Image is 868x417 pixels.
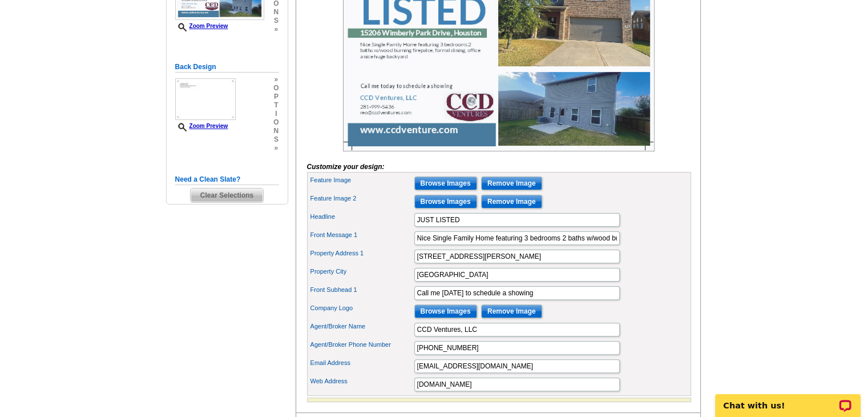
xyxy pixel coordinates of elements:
[273,135,278,144] span: s
[310,212,413,222] label: Headline
[310,248,413,258] label: Property Address 1
[481,304,542,318] input: Remove Image
[175,78,236,120] img: small-thumb.jpg
[310,285,413,295] label: Front Subhead 1
[310,194,413,203] label: Feature Image 2
[175,23,228,29] a: Zoom Preview
[414,195,477,209] input: Browse Images
[273,8,278,17] span: n
[273,17,278,25] span: s
[175,123,228,129] a: Zoom Preview
[310,340,413,350] label: Agent/Broker Phone Number
[273,75,278,84] span: »
[481,195,542,209] input: Remove Image
[310,322,413,331] label: Agent/Broker Name
[307,163,385,171] i: Customize your design:
[175,62,279,73] h5: Back Design
[273,101,278,110] span: t
[310,303,413,313] label: Company Logo
[273,84,278,93] span: o
[310,175,413,185] label: Feature Image
[414,177,477,190] input: Browse Images
[175,174,279,185] h5: Need a Clean Slate?
[273,110,278,118] span: i
[310,230,413,240] label: Front Message 1
[310,376,413,386] label: Web Address
[273,118,278,127] span: o
[481,177,542,190] input: Remove Image
[310,358,413,368] label: Email Address
[273,144,278,153] span: »
[191,189,263,202] span: Clear Selections
[273,127,278,135] span: n
[414,304,477,318] input: Browse Images
[708,381,868,417] iframe: LiveChat chat widget
[310,267,413,276] label: Property City
[273,93,278,101] span: p
[273,25,278,34] span: »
